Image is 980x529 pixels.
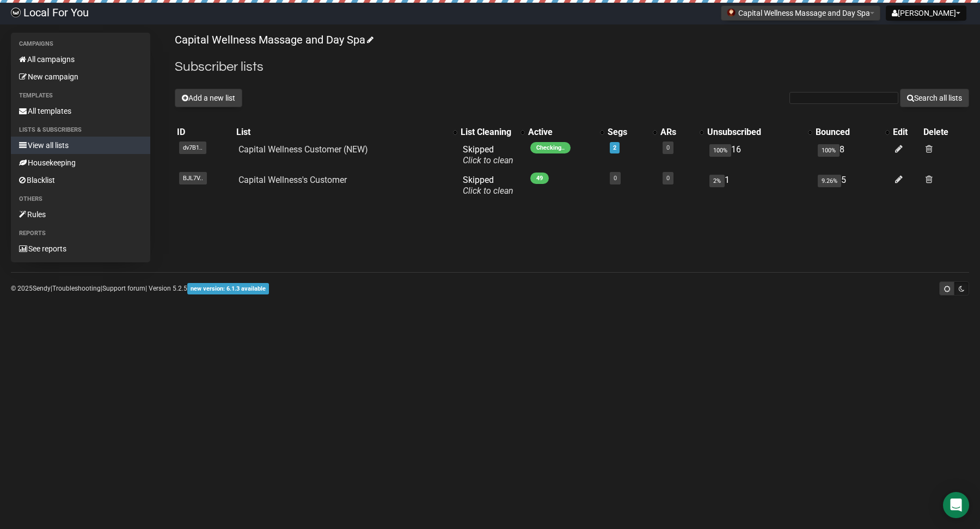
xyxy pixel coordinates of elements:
span: dv7B1.. [179,142,206,154]
a: See reports [11,240,150,257]
div: Bounced [816,127,879,138]
th: Bounced: No sort applied, activate to apply an ascending sort [813,125,890,140]
th: Segs: No sort applied, activate to apply an ascending sort [605,125,658,140]
div: Unsubscribed [707,127,803,138]
th: List Cleaning: No sort applied, activate to apply an ascending sort [458,125,526,140]
button: [PERSON_NAME] [886,5,966,21]
td: 1 [705,170,814,201]
div: Active [528,127,595,138]
a: Rules [11,206,150,223]
img: 788.png [727,8,736,17]
li: Others [11,193,150,206]
span: Skipped [463,144,513,165]
span: 2% [709,175,725,187]
a: Capital Wellness Massage and Day Spa [175,33,372,46]
th: Delete: No sort applied, sorting is disabled [921,125,969,140]
button: Search all lists [900,89,969,107]
a: Capital Wellness's Customer [238,175,347,185]
a: 0 [666,144,670,151]
a: Housekeeping [11,154,150,171]
div: List Cleaning [461,127,515,138]
th: List: No sort applied, activate to apply an ascending sort [234,125,458,140]
th: Active: No sort applied, activate to apply an ascending sort [526,125,605,140]
span: 49 [530,173,549,184]
a: 2 [613,144,616,151]
button: Capital Wellness Massage and Day Spa [721,5,880,21]
a: 0 [614,175,617,182]
a: new version: 6.1.3 available [187,285,269,292]
span: BJL7V.. [179,172,207,184]
span: new version: 6.1.3 available [187,283,269,294]
a: Support forum [102,285,145,292]
th: ID: No sort applied, sorting is disabled [175,125,234,140]
div: List [236,127,448,138]
div: Delete [923,127,967,138]
span: Checking.. [530,142,571,153]
li: Templates [11,89,150,102]
a: Capital Wellness Customer (NEW) [238,144,368,155]
a: 0 [666,175,670,182]
a: View all lists [11,137,150,154]
li: Campaigns [11,38,150,51]
a: Sendy [33,285,51,292]
td: 5 [813,170,890,201]
li: Reports [11,227,150,240]
div: Edit [893,127,920,138]
div: ARs [660,127,694,138]
td: 8 [813,140,890,170]
a: Troubleshooting [52,285,101,292]
img: d61d2441668da63f2d83084b75c85b29 [11,8,21,17]
button: Add a new list [175,89,242,107]
span: Skipped [463,175,513,196]
span: 9.26% [818,175,841,187]
th: Edit: No sort applied, sorting is disabled [891,125,922,140]
h2: Subscriber lists [175,57,969,77]
a: All templates [11,102,150,120]
th: Unsubscribed: No sort applied, activate to apply an ascending sort [705,125,814,140]
a: New campaign [11,68,150,85]
th: ARs: No sort applied, activate to apply an ascending sort [658,125,705,140]
a: Click to clean [463,155,513,165]
a: All campaigns [11,51,150,68]
span: 100% [709,144,731,157]
li: Lists & subscribers [11,124,150,137]
div: Open Intercom Messenger [943,492,969,518]
div: Segs [608,127,647,138]
p: © 2025 | | | Version 5.2.5 [11,282,269,294]
span: 100% [818,144,840,157]
a: Blacklist [11,171,150,189]
div: ID [177,127,232,138]
a: Click to clean [463,186,513,196]
td: 16 [705,140,814,170]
